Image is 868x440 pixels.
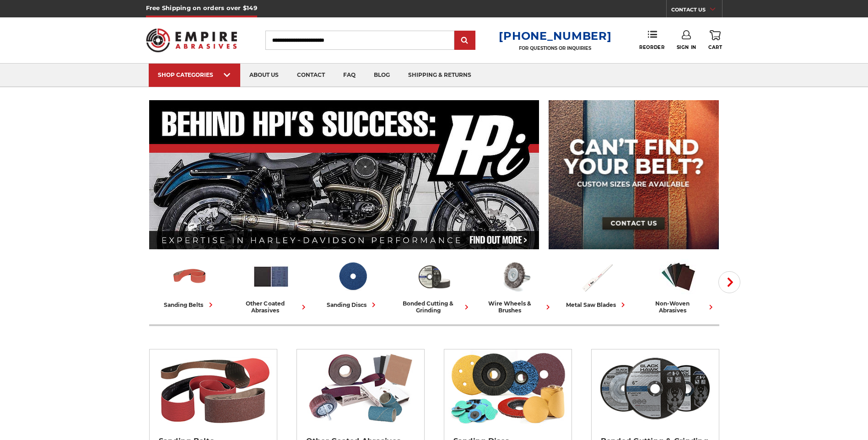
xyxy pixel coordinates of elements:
span: Reorder [639,44,664,50]
img: Metal Saw Blades [578,258,616,295]
span: Sign In [677,44,696,50]
a: Reorder [639,30,664,50]
img: Sanding Belts [171,258,209,295]
a: bonded cutting & grinding [397,258,471,314]
a: faq [334,64,365,87]
a: shipping & returns [399,64,480,87]
div: wire wheels & brushes [479,300,553,314]
p: FOR QUESTIONS OR INQUIRIES [499,45,611,51]
img: Sanding Discs [448,349,567,427]
div: SHOP CATEGORIES [158,71,231,78]
a: wire wheels & brushes [479,258,553,314]
div: bonded cutting & grinding [397,300,471,314]
a: sanding discs [316,258,390,310]
a: CONTACT US [671,5,722,17]
img: promo banner for custom belts. [549,100,719,249]
div: metal saw blades [566,300,628,310]
a: blog [365,64,399,87]
a: other coated abrasives [234,258,308,314]
img: Other Coated Abrasives [301,349,420,427]
span: Cart [708,44,722,50]
img: Non-woven Abrasives [659,258,697,295]
img: Empire Abrasives [146,22,237,58]
a: sanding belts [153,258,227,310]
a: Cart [708,30,722,50]
img: Bonded Cutting & Grinding [596,349,714,427]
div: sanding belts [164,300,216,310]
a: [PHONE_NUMBER] [499,29,611,43]
button: Next [718,271,740,293]
a: non-woven abrasives [642,258,716,314]
img: Banner for an interview featuring Horsepower Inc who makes Harley performance upgrades featured o... [149,100,539,249]
img: Bonded Cutting & Grinding [415,258,453,295]
a: contact [288,64,334,87]
a: metal saw blades [560,258,634,310]
div: sanding discs [327,300,378,310]
img: Wire Wheels & Brushes [496,258,534,295]
img: Sanding Belts [154,349,272,427]
img: Sanding Discs [334,258,372,295]
div: other coated abrasives [234,300,308,314]
img: Other Coated Abrasives [252,258,290,295]
input: Submit [456,32,474,50]
a: about us [240,64,288,87]
div: non-woven abrasives [642,300,716,314]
